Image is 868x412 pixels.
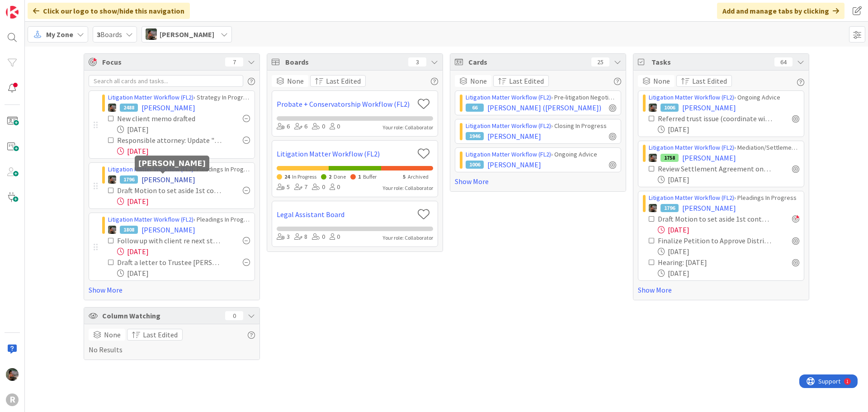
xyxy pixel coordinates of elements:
span: [PERSON_NAME] [142,102,195,113]
a: Litigation Matter Workflow (FL2) [466,150,551,158]
span: None [104,329,121,340]
a: Probate + Conservatorship Workflow (FL2) [277,99,414,109]
div: Referred trust issue (coordinate with INC) [658,113,772,124]
div: › Mediation/Settlement in Progress [649,143,799,152]
button: Last Edited [127,329,183,341]
a: Litigation Matter Workflow (FL2) [649,143,734,152]
span: Done [334,173,346,180]
span: 1 [358,173,361,180]
div: [DATE] [658,174,799,185]
div: [DATE] [658,246,799,257]
div: 6 [294,122,307,132]
div: [DATE] [658,268,799,279]
span: [PERSON_NAME] [682,102,736,113]
div: › Pleadings In Progress [108,165,250,174]
span: [PERSON_NAME] [142,174,195,185]
div: › Closing In Progress [466,121,616,131]
a: Litigation Matter Workflow (FL2) [466,93,551,101]
b: 3 [97,30,100,39]
div: 5 [277,182,290,192]
div: [DATE] [117,268,250,279]
div: Hearing: [DATE] [658,257,746,268]
a: Litigation Matter Workflow (FL2) [649,93,734,101]
div: › Pre-litigation Negotiation [466,93,616,102]
div: New client memo drafted [117,113,217,124]
span: None [653,76,670,86]
span: Boards [285,57,404,67]
span: 5 [403,173,406,180]
img: MW [108,104,116,112]
span: Buffer [363,173,377,180]
span: None [287,76,304,86]
div: Finalize Petition to Approve Distribution by Sr. Attorney -Pause for Resolution of Contempt. [658,235,772,246]
div: Draft a letter to Trustee [PERSON_NAME] [117,257,223,268]
div: 0 [312,122,325,132]
div: 7 [294,182,307,192]
span: My Zone [46,29,73,40]
span: Column Watching [102,310,221,321]
span: [PERSON_NAME] [487,159,541,170]
a: Show More [638,284,804,295]
a: Show More [89,284,255,295]
span: 2 [329,173,331,180]
div: Your role: Collaborator [383,184,433,192]
div: R [6,393,19,406]
a: Litigation Matter Workflow (FL2) [108,165,193,173]
img: MW [146,28,157,40]
div: 0 [225,311,243,320]
a: Litigation Matter Workflow (FL2) [649,194,734,202]
img: MW [649,104,657,112]
span: Cards [468,57,587,67]
div: › Strategy In Progress [108,93,250,102]
div: 1006 [660,104,679,112]
img: MW [6,368,19,381]
a: Litigation Matter Workflow (FL2) [277,148,414,159]
div: Add and manage tabs by clicking [717,3,844,19]
span: [PERSON_NAME] [142,224,195,235]
a: Legal Assistant Board [277,209,414,220]
div: › Pleadings In Progress [649,193,799,203]
div: [DATE] [658,124,799,135]
img: MW [108,226,116,234]
div: › Ongoing Advice [466,150,616,159]
div: [DATE] [117,246,250,257]
div: Follow up with client re next steps [117,235,223,246]
span: [PERSON_NAME] ([PERSON_NAME]) [487,102,601,113]
div: 0 [330,232,340,242]
div: 3 [408,57,426,66]
div: [DATE] [117,124,250,135]
div: Draft Motion to set aside 1st contempt [117,185,223,196]
div: Your role: Collaborator [383,234,433,242]
span: [PERSON_NAME] [682,203,736,213]
span: Archived [408,173,429,180]
span: Boards [97,29,122,40]
div: 3 [277,232,290,242]
div: [DATE] [117,146,250,156]
div: [DATE] [117,196,250,207]
div: 1946 [466,132,484,140]
div: 1006 [466,161,484,169]
a: Litigation Matter Workflow (FL2) [108,93,193,101]
img: Visit kanbanzone.com [6,6,19,19]
span: Focus [102,57,218,67]
button: Last Edited [310,75,366,87]
span: Last Edited [143,329,178,340]
input: Search all cards and tasks... [89,75,243,87]
a: Litigation Matter Workflow (FL2) [108,215,193,223]
div: 1796 [660,204,679,212]
div: 1758 [660,154,679,162]
div: Draft Motion to set aside 1st contempt [658,213,772,224]
div: Click our logo to show/hide this navigation [28,3,190,19]
div: 1796 [120,175,138,184]
h5: [PERSON_NAME] [138,159,206,168]
span: Last Edited [509,76,544,86]
span: Tasks [651,57,770,67]
div: 0 [312,182,325,192]
div: 8 [294,232,307,242]
div: 0 [330,182,340,192]
img: MW [649,204,657,212]
div: 1808 [120,226,138,234]
div: 25 [591,57,609,66]
span: None [470,76,487,86]
span: [PERSON_NAME] [682,152,736,163]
